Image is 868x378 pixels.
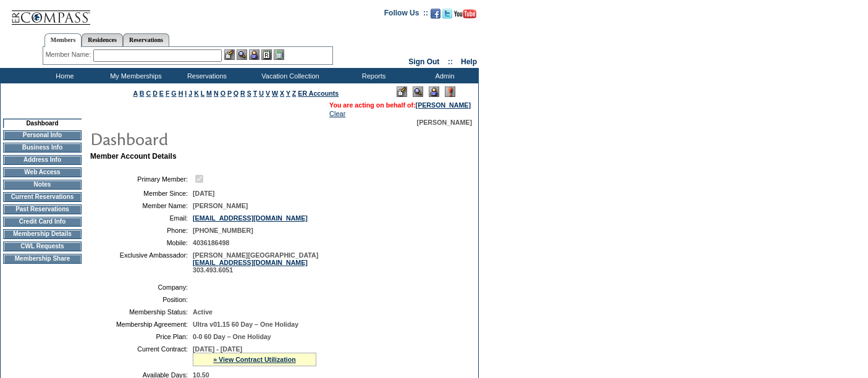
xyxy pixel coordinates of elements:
img: View [237,49,247,60]
a: X [280,90,284,97]
td: Position: [95,296,188,303]
span: 0-0 60 Day – One Holiday [193,333,271,340]
td: Exclusive Ambassador: [95,251,188,274]
td: Company: [95,283,188,291]
td: Vacation Collection [241,68,337,83]
td: Current Reservations [3,192,82,202]
td: Past Reservations [3,204,82,214]
a: S [247,90,251,97]
td: Home [28,68,99,83]
img: Become our fan on Facebook [431,9,440,19]
td: Notes [3,180,82,190]
span: [PERSON_NAME] [193,202,248,209]
a: ER Accounts [298,90,339,97]
a: U [259,90,264,97]
img: pgTtlDashboard.gif [90,126,337,151]
td: Personal Info [3,130,82,140]
a: [EMAIL_ADDRESS][DOMAIN_NAME] [193,259,308,266]
a: W [272,90,278,97]
a: A [133,90,138,97]
span: :: [448,57,453,66]
a: V [266,90,270,97]
a: N [214,90,219,97]
span: [PHONE_NUMBER] [193,227,253,234]
a: P [227,90,232,97]
a: H [179,90,183,97]
td: Email: [95,214,188,222]
img: Log Concern/Member Elevation [445,86,455,97]
td: Current Contract: [95,345,188,366]
a: G [171,90,176,97]
td: CWL Requests [3,241,82,251]
a: Sign Out [408,57,439,66]
a: E [159,90,164,97]
a: O [221,90,225,97]
td: Web Access [3,167,82,177]
span: 4036186498 [193,239,229,246]
td: Primary Member: [95,173,188,185]
td: Business Info [3,143,82,153]
td: Reports [337,68,408,83]
a: Clear [329,110,345,117]
span: Ultra v01.15 60 Day – One Holiday [193,321,298,328]
img: Subscribe to our YouTube Channel [454,9,476,19]
td: My Memberships [99,68,170,83]
img: b_edit.gif [224,49,235,60]
a: Residences [82,33,123,46]
span: Active [193,308,213,316]
img: b_calculator.gif [274,49,284,60]
a: [EMAIL_ADDRESS][DOMAIN_NAME] [193,214,308,222]
a: F [166,90,170,97]
td: Membership Agreement: [95,321,188,328]
a: R [240,90,245,97]
a: D [153,90,158,97]
span: [PERSON_NAME] [417,119,472,126]
a: M [206,90,212,97]
a: K [194,90,199,97]
a: Q [234,90,238,97]
a: Follow us on Twitter [442,12,452,20]
td: Credit Card Info [3,217,82,227]
td: Dashboard [3,119,82,128]
a: » View Contract Utilization [213,356,296,363]
td: Membership Share [3,254,82,264]
img: View Mode [413,86,423,97]
a: Z [292,90,297,97]
td: Address Info [3,155,82,165]
a: Reservations [123,33,169,46]
div: Member Name: [46,49,93,60]
img: Impersonate [429,86,439,97]
td: Mobile: [95,239,188,246]
a: L [201,90,204,97]
span: [DATE] - [DATE] [193,345,242,353]
td: Membership Status: [95,308,188,316]
img: Impersonate [249,49,259,60]
a: Y [286,90,290,97]
a: I [185,90,187,97]
td: Membership Details [3,229,82,239]
span: [PERSON_NAME][GEOGRAPHIC_DATA] 303.493.6051 [193,251,318,274]
a: Help [461,57,477,66]
td: Follow Us :: [384,7,428,22]
td: Member Name: [95,202,188,209]
a: Members [44,33,82,47]
td: Member Since: [95,190,188,197]
td: Phone: [95,227,188,234]
td: Admin [408,68,479,83]
a: Become our fan on Facebook [431,12,440,20]
a: [PERSON_NAME] [416,101,471,109]
td: Price Plan: [95,333,188,340]
span: [DATE] [193,190,214,197]
img: Reservations [261,49,272,60]
img: Follow us on Twitter [442,9,452,19]
a: C [146,90,151,97]
a: Subscribe to our YouTube Channel [454,12,476,20]
b: Member Account Details [90,152,177,161]
img: Edit Mode [397,86,407,97]
a: J [188,90,192,97]
a: T [253,90,258,97]
span: You are acting on behalf of: [329,101,471,109]
a: B [140,90,145,97]
td: Reservations [170,68,241,83]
